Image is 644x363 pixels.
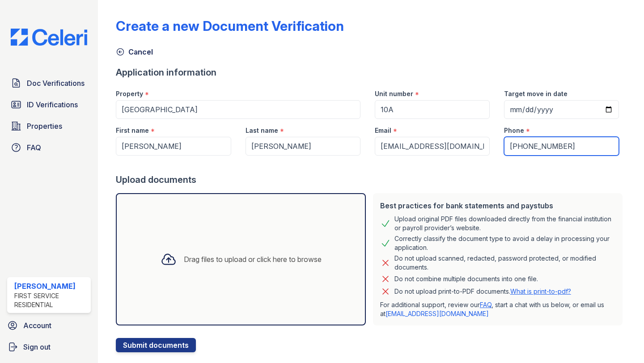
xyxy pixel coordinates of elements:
label: Unit number [375,89,413,98]
img: CE_Logo_Blue-a8612792a0a2168367f1c8372b55b34899dd931a85d93a1a3d3e32e68fde9ad4.png [4,29,94,46]
div: Application information [116,66,626,79]
div: Correctly classify the document type to avoid a delay in processing your application. [394,234,615,252]
label: Last name [246,126,278,135]
a: ID Verifications [7,96,91,114]
button: Submit documents [116,338,196,352]
a: Properties [7,117,91,135]
a: Account [4,317,94,334]
div: Do not combine multiple documents into one file. [394,274,538,284]
a: FAQ [7,139,91,156]
label: Target move in date [504,89,568,98]
p: For additional support, review our , start a chat with us below, or email us at [380,300,615,318]
a: [EMAIL_ADDRESS][DOMAIN_NAME] [386,310,489,317]
span: Properties [27,121,62,131]
div: Drag files to upload or click here to browse [184,254,322,265]
span: Doc Verifications [27,78,85,89]
label: Property [116,89,143,98]
div: Create a new Document Verification [116,18,344,34]
span: ID Verifications [27,99,78,110]
a: Doc Verifications [7,74,91,92]
span: FAQ [27,142,41,153]
label: Email [375,126,391,135]
a: Cancel [116,46,153,57]
div: Do not upload scanned, redacted, password protected, or modified documents. [394,254,615,272]
a: Sign out [4,338,94,356]
label: Phone [504,126,524,135]
div: Upload original PDF files downloaded directly from the financial institution or payroll provider’... [394,215,615,232]
div: Upload documents [116,173,626,186]
div: Best practices for bank statements and paystubs [380,200,615,211]
p: Do not upload print-to-PDF documents. [394,287,571,296]
div: First Service Residential [14,291,87,309]
span: Account [23,320,51,331]
span: Sign out [23,342,51,352]
label: First name [116,126,149,135]
a: What is print-to-pdf? [510,287,571,295]
div: [PERSON_NAME] [14,281,87,291]
a: FAQ [480,301,491,308]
